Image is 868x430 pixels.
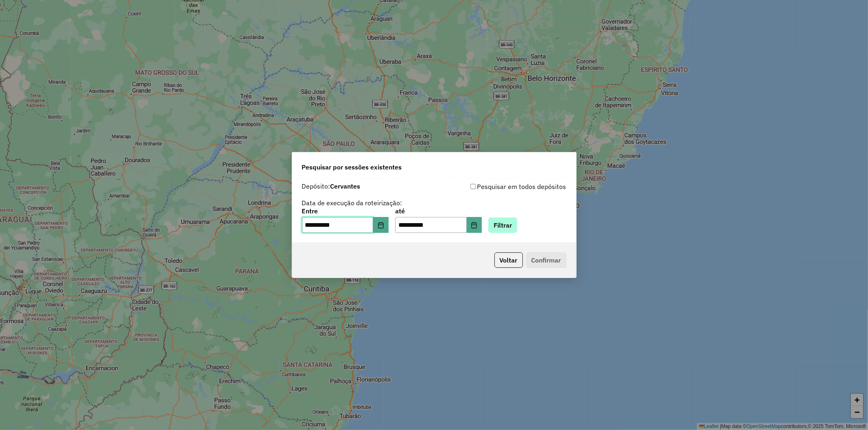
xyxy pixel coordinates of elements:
[373,217,389,233] button: Choose Date
[488,217,517,233] button: Filtrar
[467,217,482,233] button: Choose Date
[302,162,402,172] span: Pesquisar por sessões existentes
[302,206,389,216] label: Entre
[494,252,523,268] button: Voltar
[330,182,361,190] strong: Cervantes
[395,206,482,216] label: até
[302,198,402,208] label: Data de execução da roteirização:
[302,181,361,191] label: Depósito:
[434,182,566,191] div: Pesquisar em todos depósitos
